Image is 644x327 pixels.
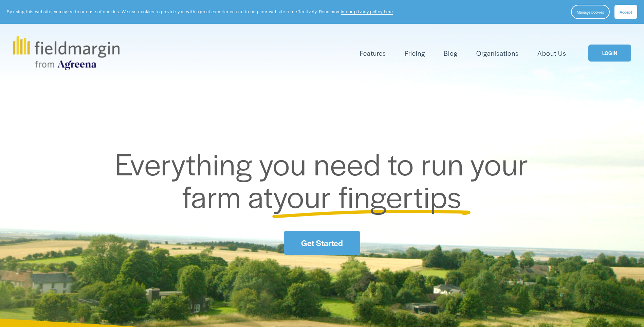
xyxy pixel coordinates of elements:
span: Everything you need to run your farm at [115,142,536,217]
a: Organisations [476,48,519,59]
a: LOGIN [588,45,631,62]
a: folder dropdown [360,48,386,59]
button: Manage cookies [571,5,610,19]
button: Accept [614,5,637,19]
span: Manage cookies [577,9,604,15]
span: Features [360,48,386,58]
a: Get Started [284,231,360,255]
span: your fingertips [273,174,462,217]
a: Blog [444,48,458,59]
a: in our privacy policy here [341,8,393,15]
a: Pricing [405,48,425,59]
a: About Us [537,48,566,59]
p: By using this website, you agree to our use of cookies. We use cookies to provide you with a grea... [7,8,394,15]
span: Accept [620,9,632,15]
img: fieldmargin.com [13,36,119,70]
